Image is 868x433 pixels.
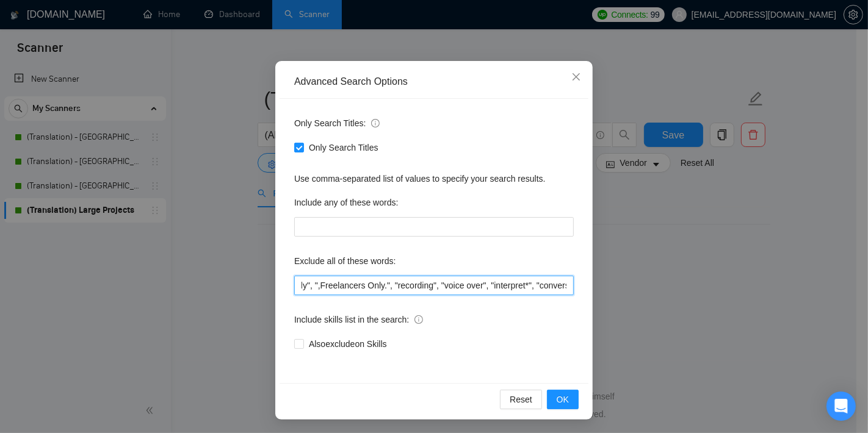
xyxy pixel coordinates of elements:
button: Reset [500,390,542,409]
label: Exclude all of these words: [294,251,396,271]
span: info-circle [371,119,380,127]
span: OK [557,393,569,406]
span: Include skills list in the search: [294,313,423,326]
span: Only Search Titles: [294,116,380,130]
div: Open Intercom Messenger [826,392,856,421]
label: Include any of these words: [294,193,398,212]
button: Close [560,61,593,94]
span: info-circle [414,315,423,324]
div: Advanced Search Options [294,75,574,88]
span: Only Search Titles [304,141,383,154]
div: Use comma-separated list of values to specify your search results. [294,172,574,185]
span: Also exclude on Skills [304,337,392,351]
span: close [571,72,581,82]
span: Reset [510,393,532,406]
button: OK [547,390,579,409]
